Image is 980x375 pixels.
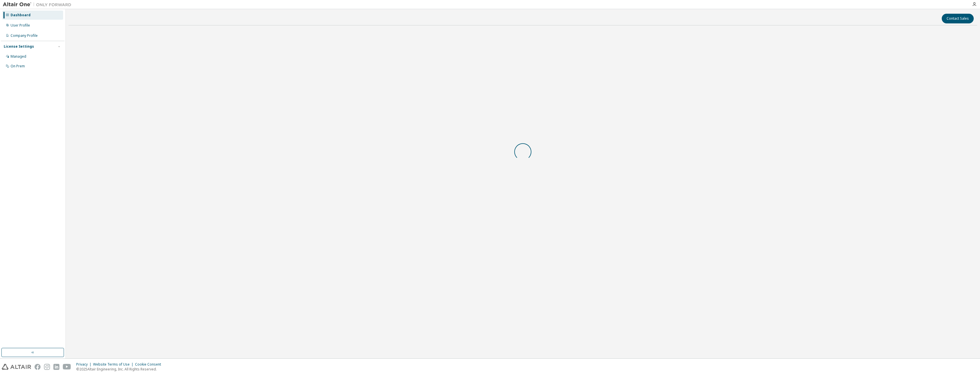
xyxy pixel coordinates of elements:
div: Privacy [76,362,93,367]
div: Website Terms of Use [93,362,135,367]
img: facebook.svg [35,364,41,370]
img: Altair One [3,2,74,7]
div: Managed [11,54,26,59]
img: linkedin.svg [53,364,59,370]
div: Cookie Consent [135,362,164,367]
p: © 2025 Altair Engineering, Inc. All Rights Reserved. [76,367,164,372]
img: youtube.svg [63,364,71,370]
div: On Prem [11,64,25,68]
div: Company Profile [11,33,38,38]
div: License Settings [4,44,34,49]
div: User Profile [11,23,30,28]
img: instagram.svg [44,364,50,370]
button: Contact Sales [942,14,974,23]
img: altair_logo.svg [2,364,31,370]
div: Dashboard [11,13,31,17]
